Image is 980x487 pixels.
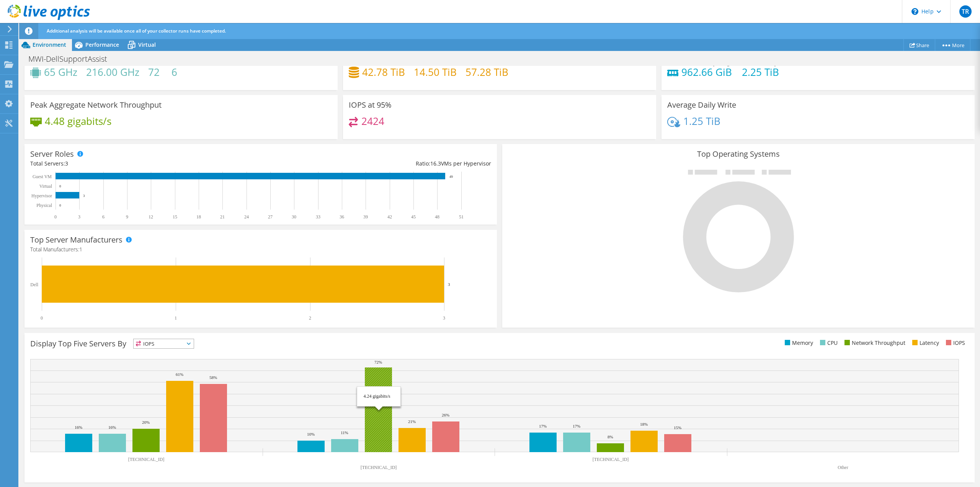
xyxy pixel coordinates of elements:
[39,184,52,189] text: Virtual
[54,214,57,220] text: 0
[30,159,261,168] div: Total Servers:
[30,282,38,287] text: Dell
[171,59,203,67] span: CPU Sockets
[465,68,508,76] h4: 57.28 TiB
[268,214,273,220] text: 27
[59,203,61,207] text: 0
[33,174,52,179] text: Guest VM
[959,5,972,18] span: TR
[539,424,547,428] text: 17%
[944,339,965,347] li: IOPS
[742,68,779,76] h4: 2.25 TiB
[30,245,491,254] h4: Total Manufacturers:
[44,68,77,76] h4: 65 GHz
[640,422,648,426] text: 18%
[435,214,439,220] text: 48
[411,214,416,220] text: 45
[33,41,66,48] span: Environment
[30,150,74,158] h3: Server Roles
[309,315,311,321] text: 2
[903,39,935,51] a: Share
[292,214,296,220] text: 30
[363,214,368,220] text: 39
[86,68,139,76] h4: 216.00 GHz
[681,68,733,76] h4: 962.66 GiB
[783,339,813,347] li: Memory
[83,194,85,198] text: 3
[341,430,348,435] text: 11%
[449,175,453,179] text: 49
[30,101,162,109] h3: Peak Aggregate Network Throughput
[307,432,315,436] text: 10%
[138,41,156,48] span: Virtual
[134,339,194,348] span: IOPS
[911,8,918,15] svg: \n
[361,465,397,470] text: [TECHNICAL_ID]
[220,214,225,220] text: 21
[47,28,226,34] span: Additional analysis will be available once all of your collector runs have completed.
[674,425,681,430] text: 15%
[459,214,464,220] text: 51
[41,315,43,321] text: 0
[593,457,629,462] text: [TECHNICAL_ID]
[79,246,82,253] span: 1
[508,150,969,158] h3: Top Operating Systems
[65,160,68,167] span: 3
[102,214,105,220] text: 6
[430,160,441,167] span: 16.3
[387,214,392,220] text: 42
[173,214,177,220] text: 15
[108,425,116,430] text: 16%
[31,193,52,198] text: Hypervisor
[910,339,939,347] li: Latency
[316,214,320,220] text: 33
[667,101,736,109] h3: Average Daily Write
[448,282,450,287] text: 3
[361,117,384,125] h4: 2424
[244,214,249,220] text: 24
[573,424,580,428] text: 17%
[261,159,491,168] div: Ratio: VMs per Hypervisor
[36,203,52,208] text: Physical
[414,68,457,76] h4: 14.50 TiB
[45,117,111,125] h4: 4.48 gigabits/s
[176,372,183,377] text: 61%
[442,413,449,417] text: 26%
[175,315,177,321] text: 1
[349,101,392,109] h3: IOPS at 95%
[443,315,445,321] text: 3
[128,457,165,462] text: [TECHNICAL_ID]
[608,435,613,439] text: 8%
[196,214,201,220] text: 18
[818,339,838,347] li: CPU
[25,55,119,63] h1: MWI-DellSupportAssist
[408,419,416,424] text: 21%
[149,214,153,220] text: 12
[78,214,80,220] text: 3
[374,360,382,364] text: 72%
[340,214,344,220] text: 36
[171,68,203,76] h4: 6
[209,375,217,380] text: 58%
[683,117,720,125] h4: 1.25 TiB
[148,68,163,76] h4: 72
[85,41,119,48] span: Performance
[362,68,405,76] h4: 42.78 TiB
[126,214,128,220] text: 9
[935,39,970,51] a: More
[142,420,150,425] text: 20%
[75,425,82,430] text: 16%
[30,236,122,244] h3: Top Server Manufacturers
[59,184,61,188] text: 0
[838,465,848,470] text: Other
[843,339,905,347] li: Network Throughput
